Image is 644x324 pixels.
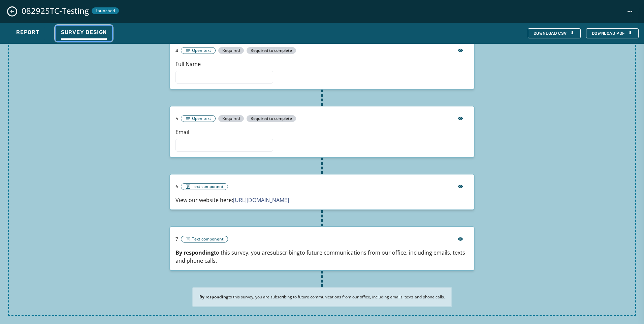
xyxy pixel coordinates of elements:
[192,184,224,189] span: Text component
[175,249,214,256] strong: By responding
[592,31,633,36] span: Download PDF
[5,5,220,17] body: Rich Text Area
[16,29,39,36] span: Report
[175,249,469,265] p: to this survey, you are to future communications from our office, including emails, texts and pho...
[247,47,296,54] span: Required to complete
[56,26,112,41] button: Survey Design
[175,115,178,122] span: 5
[192,48,211,53] span: Open text
[534,31,575,36] div: Download CSV
[218,115,244,122] span: Required
[175,196,469,204] p: View our website here:
[199,294,445,300] footer: to this survey, you are subscribing to future communications from our office, including emails, t...
[175,183,178,190] span: 6
[199,294,228,300] strong: By responding
[192,116,211,121] span: Open text
[61,29,107,36] span: Survey Design
[175,236,178,242] span: 7
[96,8,115,13] span: Launched
[175,47,178,54] span: 4
[528,28,581,38] button: Download CSV
[175,60,469,68] p: Full Name
[247,115,296,122] span: Required to complete
[270,249,300,256] span: subscribing
[22,5,89,16] span: 082925TC-Testing
[233,196,289,204] a: [URL][DOMAIN_NAME]
[586,28,639,38] button: Download PDF
[175,128,469,136] p: Email
[11,26,45,41] button: Report
[192,236,224,242] span: Text component
[218,47,244,54] span: Required
[5,5,220,13] body: Rich Text Area
[624,5,636,18] button: 082925TC-Testing action menu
